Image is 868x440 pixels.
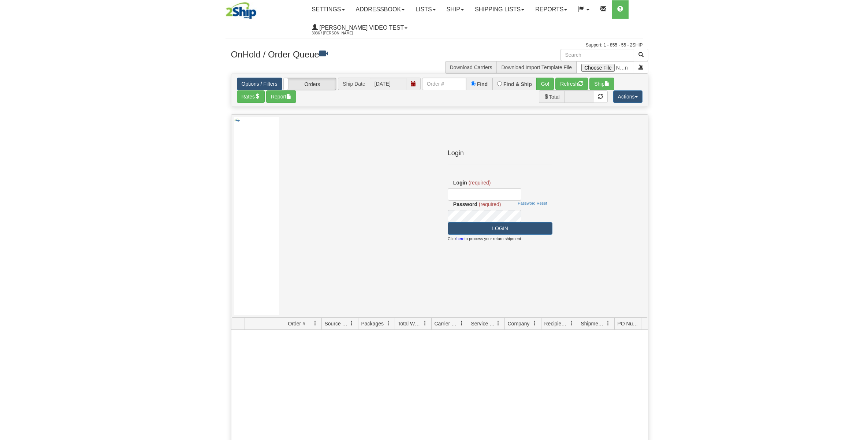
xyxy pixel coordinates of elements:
a: Company filter column settings [529,317,541,329]
input: Order # [422,78,466,90]
label: Find & Ship [503,82,532,87]
h4: Login [448,150,553,157]
a: Source Of Order filter column settings [346,317,358,329]
input: Import [577,61,634,74]
span: Total Weight [398,320,422,327]
a: here [457,236,465,241]
input: Search [560,49,634,61]
span: (required) [479,201,501,207]
a: PO Number filter column settings [638,317,651,329]
label: Orders [284,78,336,90]
label: Find [477,82,488,87]
a: Total Weight filter column settings [419,317,431,329]
span: Order # [288,320,305,327]
span: Recipient Country [544,320,569,327]
a: Recipient Country filter column settings [565,317,578,329]
a: Service Name filter column settings [492,317,504,329]
span: Ship Date [338,78,369,90]
a: [PERSON_NAME] Video Test 3036 / [PERSON_NAME] [306,19,413,37]
span: Total [539,90,564,103]
button: Actions [613,90,642,103]
button: Ship [589,78,614,90]
span: Carrier Name [435,320,459,327]
span: PO Number [618,320,642,327]
button: Refresh [555,78,588,90]
span: Company [508,320,530,327]
a: Ship [441,0,469,19]
a: Addressbook [350,0,410,19]
a: Reports [530,0,573,19]
label: Password [453,201,477,208]
a: Password Reset [518,201,547,206]
button: Go! [536,78,554,90]
span: Source Of Order [325,320,349,327]
span: Shipment Reference [581,320,606,327]
a: Shipment Reference filter column settings [602,317,614,329]
a: Order # filter column settings [309,317,321,329]
a: Carrier Name filter column settings [455,317,468,329]
span: Packages [361,320,384,327]
button: Rates [237,90,265,103]
div: grid toolbar [231,115,648,318]
span: 3036 / [PERSON_NAME] [312,30,367,37]
a: Download Carriers [450,64,492,70]
a: Settings [306,0,350,19]
a: Options / Filters [237,78,282,90]
h3: OnHold / Order Queue [231,49,434,59]
span: [PERSON_NAME] Video Test [318,25,404,31]
button: Report [266,90,296,103]
img: wlogo0.jpg [234,119,240,122]
a: Shipping lists [469,0,530,19]
label: Login [453,179,467,186]
a: Packages filter column settings [382,317,395,329]
button: LOGIN [448,222,553,235]
button: Search [634,49,648,61]
div: Support: 1 - 855 - 55 - 2SHIP [226,42,643,48]
img: logo3036.jpg [226,2,257,20]
a: Lists [410,0,441,19]
iframe: chat widget [851,183,867,257]
a: Download Import Template File [501,64,572,70]
span: Click to process your return shipment [448,236,521,242]
span: (required) [469,180,491,186]
span: Service Name [471,320,496,327]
